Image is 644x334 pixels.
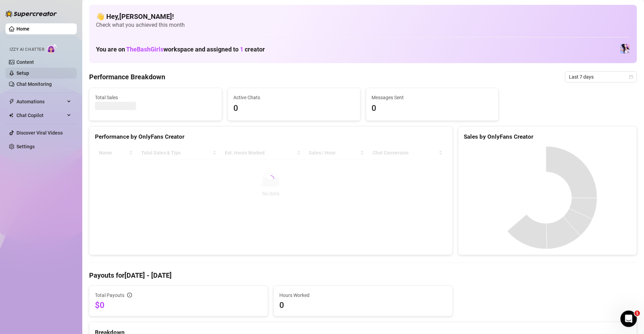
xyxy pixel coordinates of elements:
img: AI Chatter [47,44,58,54]
span: 1 [240,46,243,53]
iframe: Intercom live chat [621,311,637,327]
span: Hours Worked [279,291,447,299]
h4: Performance Breakdown [89,72,165,82]
h4: 👋 Hey, [PERSON_NAME] ! [96,12,630,21]
span: Automations [16,96,65,107]
span: 1 [635,311,640,316]
span: Last 7 days [569,72,633,82]
span: Total Sales [95,94,216,101]
a: Content [16,59,34,65]
a: Discover Viral Videos [16,130,63,136]
img: Chat Copilot [9,113,13,118]
h4: Payouts for [DATE] - [DATE] [89,270,637,280]
a: Setup [16,70,29,76]
span: Total Payouts [95,291,124,299]
span: 0 [233,102,355,115]
a: Settings [16,144,35,149]
span: Check what you achieved this month [96,21,630,29]
img: logo-BBDzfeDw.svg [5,10,57,17]
span: Active Chats [233,94,355,101]
span: $0 [95,300,262,311]
span: calendar [629,75,633,79]
div: Performance by OnlyFans Creator [95,132,447,141]
span: TheBashGirls [126,46,163,53]
img: Ary [620,44,630,54]
div: Sales by OnlyFans Creator [464,132,631,141]
a: Chat Monitoring [16,81,52,87]
span: 0 [372,102,493,115]
span: loading [267,175,275,183]
a: Home [16,26,29,32]
span: Izzy AI Chatter [10,46,44,53]
span: Messages Sent [372,94,493,101]
span: 0 [279,300,447,311]
span: Chat Copilot [16,110,65,121]
h1: You are on workspace and assigned to creator [96,46,265,53]
span: thunderbolt [9,99,14,104]
span: info-circle [127,293,132,298]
